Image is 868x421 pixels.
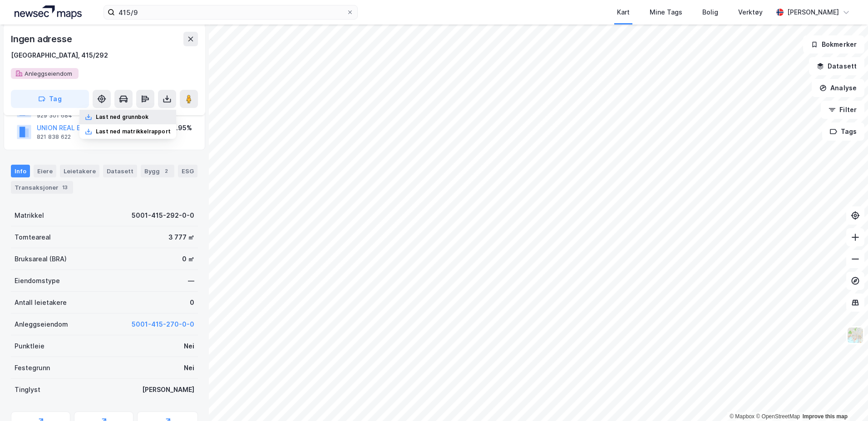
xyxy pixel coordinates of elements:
div: Verktøy [738,7,763,18]
div: Ingen adresse [11,32,74,46]
div: 0 [190,297,194,308]
div: Bruksareal (BRA) [15,254,67,264]
div: Info [11,165,30,177]
img: logo.a4113a55bc3d86da70a041830d287a7e.svg [15,5,82,19]
div: 3 777 ㎡ [168,232,194,243]
div: 13 [60,183,69,192]
div: Bolig [702,7,718,18]
div: Eiere [34,165,56,177]
button: Tags [822,122,864,141]
div: Kart [617,7,630,18]
div: Last ned grunnbok [96,113,148,121]
a: OpenStreetMap [756,413,800,420]
div: Antall leietakere [15,297,67,308]
div: 821 838 622 [37,133,71,141]
button: Filter [821,101,864,119]
div: Bygg [141,165,174,177]
div: Punktleie [15,341,44,352]
div: ESG [178,165,197,177]
button: Bokmerker [803,35,864,54]
div: Datasett [103,165,137,177]
div: Leietakere [60,165,99,177]
div: Nei [184,341,194,352]
div: Tinglyst [15,384,40,395]
img: Z [847,327,864,344]
button: Tag [11,90,89,108]
div: Festegrunn [15,362,50,373]
div: Last ned matrikkelrapport [96,128,171,135]
a: Mapbox [730,413,755,420]
div: Matrikkel [15,210,44,221]
div: Mine Tags [650,7,682,18]
div: 2 [162,166,171,176]
div: Transaksjoner [11,181,73,194]
div: Eiendomstype [15,275,60,286]
div: Tomteareal [15,232,51,243]
div: Nei [184,362,194,373]
div: [GEOGRAPHIC_DATA], 415/292 [11,50,108,61]
div: Anleggseiendom [15,319,68,330]
button: Analyse [812,79,864,97]
div: — [188,275,194,286]
iframe: Chat Widget [823,377,868,421]
a: Improve this map [803,413,848,420]
div: 5001-415-292-0-0 [132,210,194,221]
input: Søk på adresse, matrikkel, gårdeiere, leietakere eller personer [115,5,346,19]
div: 14.95% [168,122,192,133]
div: [PERSON_NAME] [142,384,194,395]
button: Datasett [809,57,864,75]
div: [PERSON_NAME] [787,7,839,18]
div: Kontrollprogram for chat [823,377,868,421]
button: 5001-415-270-0-0 [132,319,194,330]
div: 929 301 684 [37,112,72,119]
div: 0 ㎡ [182,254,194,264]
